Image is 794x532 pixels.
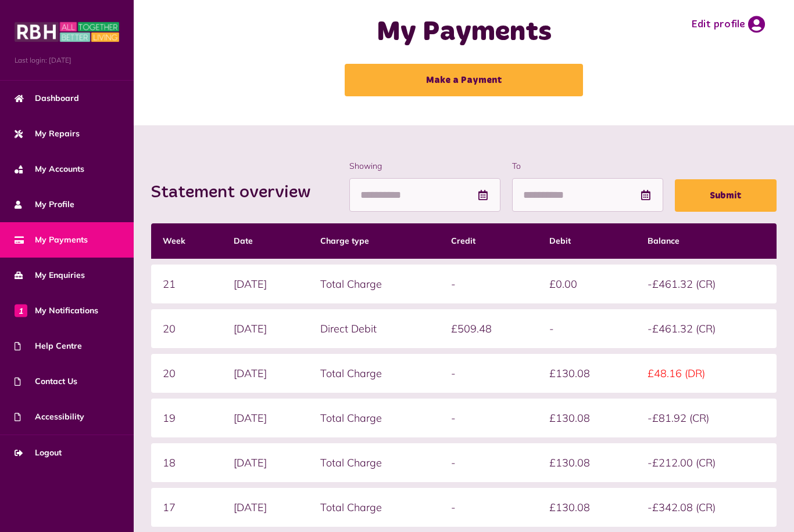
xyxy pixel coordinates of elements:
span: My Repairs [15,128,80,140]
td: Total Charge [309,443,439,482]
th: Credit [439,223,538,259]
td: -£461.32 (CR) [636,309,777,348]
th: Week [151,223,222,259]
td: £0.00 [538,265,636,303]
td: [DATE] [222,309,309,348]
h1: My Payments [310,16,617,49]
th: Debit [538,223,636,259]
span: My Notifications [15,305,98,317]
h2: Statement overview [151,182,322,203]
td: Direct Debit [309,309,439,348]
span: Last login: [DATE] [15,55,119,66]
td: - [439,443,538,482]
td: Total Charge [309,354,439,393]
a: Edit profile [691,16,765,33]
td: £509.48 [439,309,538,348]
td: -£212.00 (CR) [636,443,777,482]
td: - [538,309,636,348]
span: Help Centre [15,340,82,352]
td: [DATE] [222,488,309,527]
span: My Payments [15,234,88,246]
td: 21 [151,265,222,303]
td: 20 [151,354,222,393]
td: £130.08 [538,354,636,393]
th: Charge type [309,223,439,259]
label: To [512,160,663,172]
td: -£461.32 (CR) [636,265,777,303]
span: My Profile [15,198,74,211]
td: £48.16 (DR) [636,354,777,393]
td: - [439,265,538,303]
td: [DATE] [222,399,309,437]
img: MyRBH [15,20,119,44]
th: Date [222,223,309,259]
td: Total Charge [309,399,439,437]
span: My Enquiries [15,269,85,281]
td: - [439,488,538,527]
a: Make a Payment [345,64,583,96]
td: £130.08 [538,399,636,437]
td: [DATE] [222,354,309,393]
span: Accessibility [15,411,84,423]
td: - [439,354,538,393]
td: -£81.92 (CR) [636,399,777,437]
td: 17 [151,488,222,527]
button: Submit [675,179,777,212]
td: - [439,399,538,437]
td: [DATE] [222,443,309,482]
td: 18 [151,443,222,482]
span: My Accounts [15,163,84,175]
span: 1 [15,304,27,317]
td: £130.08 [538,488,636,527]
td: 20 [151,309,222,348]
td: £130.08 [538,443,636,482]
span: Contact Us [15,375,77,388]
span: Dashboard [15,92,79,104]
td: Total Charge [309,488,439,527]
td: [DATE] [222,265,309,303]
span: Logout [15,447,62,459]
label: Showing [349,160,500,172]
th: Balance [636,223,777,259]
td: Total Charge [309,265,439,303]
td: -£342.08 (CR) [636,488,777,527]
td: 19 [151,399,222,437]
